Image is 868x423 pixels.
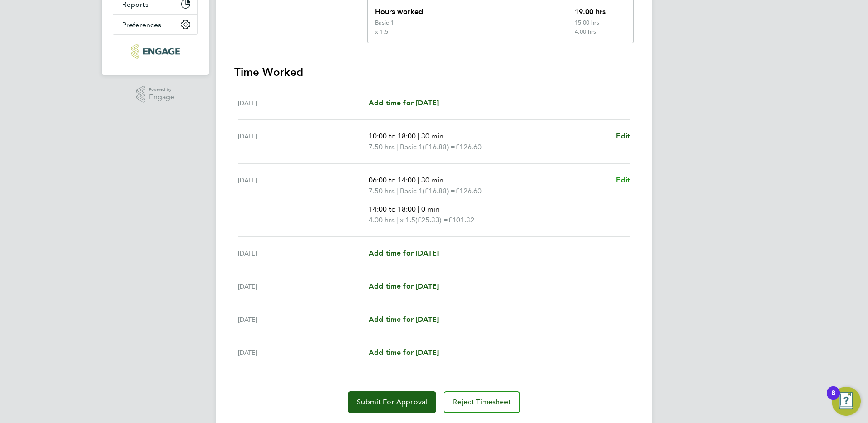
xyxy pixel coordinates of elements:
[348,391,436,413] button: Submit For Approval
[369,282,439,290] span: Add time for [DATE]
[396,143,398,151] span: |
[113,15,197,34] button: Preferences
[238,175,369,226] div: [DATE]
[421,176,444,184] span: 30 min
[396,187,398,195] span: |
[238,281,369,292] div: [DATE]
[369,249,439,257] span: Add time for [DATE]
[369,143,395,151] span: 7.50 hrs
[357,398,427,407] span: Submit For Approval
[122,20,161,29] span: Preferences
[234,65,634,79] h3: Time Worked
[369,315,439,324] span: Add time for [DATE]
[375,28,388,35] div: x 1.5
[453,398,511,407] span: Reject Timesheet
[421,132,444,140] span: 30 min
[455,187,482,195] span: £126.60
[455,143,482,151] span: £126.60
[369,132,416,140] span: 10:00 to 18:00
[423,187,455,195] span: (£16.88) =
[448,216,474,224] span: £101.32
[369,205,416,213] span: 14:00 to 18:00
[369,347,439,358] a: Add time for [DATE]
[400,186,423,197] span: Basic 1
[238,314,369,325] div: [DATE]
[238,131,369,152] div: [DATE]
[149,86,174,93] span: Powered by
[400,215,415,226] span: x 1.5
[418,132,419,140] span: |
[423,143,455,151] span: (£16.88) =
[369,281,439,292] a: Add time for [DATE]
[369,348,439,357] span: Add time for [DATE]
[400,142,423,152] span: Basic 1
[369,314,439,325] a: Add time for [DATE]
[369,216,395,224] span: 4.00 hrs
[616,176,630,184] span: Edit
[616,132,630,140] span: Edit
[831,393,835,405] div: 8
[616,175,630,186] a: Edit
[369,98,439,107] span: Add time for [DATE]
[832,387,861,416] button: Open Resource Center, 8 new notifications
[369,248,439,259] a: Add time for [DATE]
[369,187,395,195] span: 7.50 hrs
[616,131,630,142] a: Edit
[369,176,416,184] span: 06:00 to 14:00
[375,19,394,26] div: Basic 1
[567,19,633,28] div: 15.00 hrs
[418,176,419,184] span: |
[113,44,198,59] a: Go to home page
[238,98,369,108] div: [DATE]
[444,391,520,413] button: Reject Timesheet
[396,216,398,224] span: |
[418,205,419,213] span: |
[149,93,174,101] span: Engage
[131,44,179,59] img: rec-solutions-logo-retina.png
[415,216,448,224] span: (£25.33) =
[238,347,369,358] div: [DATE]
[369,98,439,108] a: Add time for [DATE]
[421,205,439,213] span: 0 min
[136,86,175,103] a: Powered byEngage
[238,248,369,259] div: [DATE]
[567,28,633,43] div: 4.00 hrs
